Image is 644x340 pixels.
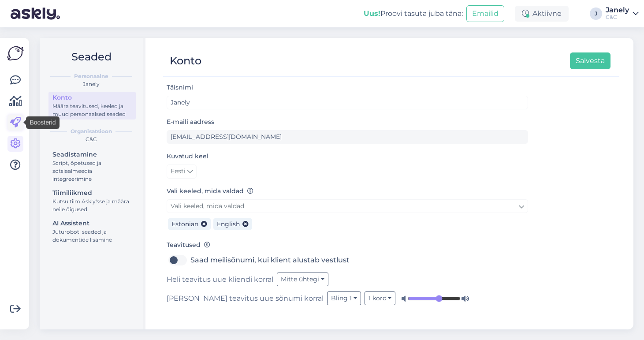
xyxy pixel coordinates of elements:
button: Emailid [466,5,504,22]
label: Kuvatud keel [167,152,208,161]
a: TiimiliikmedKutsu tiim Askly'sse ja määra neile õigused [48,187,136,215]
span: Vali keeled, mida valdad [171,202,244,210]
h2: Seaded [47,49,136,65]
button: Mitte ühtegi [277,273,328,286]
button: Bling 1 [327,291,361,305]
b: Personaalne [74,72,108,80]
div: C&C [47,135,136,143]
div: C&C [606,14,629,21]
label: Vali keeled, mida valdad [167,187,253,196]
div: Proovi tasuta juba täna: [364,8,463,19]
label: E-maili aadress [167,117,214,127]
div: J [590,7,602,20]
div: Kutsu tiim Askly'sse ja määra neile õigused [52,198,132,213]
a: AI AssistentJuturoboti seaded ja dokumentide lisamine [48,217,136,245]
a: Vali keeled, mida valdad [167,199,528,213]
input: Sisesta e-maili aadress [167,130,528,144]
a: JanelyC&C [606,7,639,21]
span: Estonian [171,220,198,228]
div: [PERSON_NAME] teavitus uue sõnumi korral [167,291,528,305]
div: Script, õpetused ja sotsiaalmeedia integreerimine [52,159,132,183]
button: Salvesta [570,52,610,69]
label: Teavitused [167,240,210,250]
span: Eesti [171,167,186,176]
div: Tiimiliikmed [52,188,132,198]
label: Saad meilisõnumi, kui klient alustab vestlust [190,253,350,267]
button: 1 kord [365,291,396,305]
div: Heli teavitus uue kliendi korral [167,273,528,286]
div: Seadistamine [52,150,132,159]
div: AI Assistent [52,219,132,228]
div: Määra teavitused, keeled ja muud personaalsed seaded [52,102,132,118]
label: Täisnimi [167,83,193,92]
div: Janely [47,80,136,88]
span: English [217,220,240,228]
img: Askly Logo [7,45,24,62]
input: Sisesta nimi [167,96,528,109]
b: Uus! [364,9,380,18]
div: Konto [170,52,201,69]
div: Konto [52,93,132,102]
a: Eesti [167,164,197,179]
div: Boosterid [26,116,59,129]
div: Aktiivne [515,6,569,22]
a: KontoMäära teavitused, keeled ja muud personaalsed seaded [48,92,136,120]
div: Janely [606,7,629,14]
div: Juturoboti seaded ja dokumentide lisamine [52,228,132,244]
a: SeadistamineScript, õpetused ja sotsiaalmeedia integreerimine [48,149,136,184]
b: Organisatsioon [71,127,112,135]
